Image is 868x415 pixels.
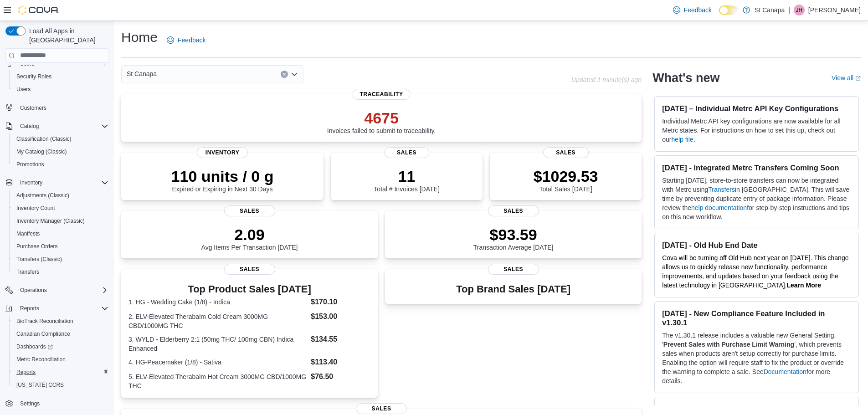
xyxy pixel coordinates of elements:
[20,287,47,294] span: Operations
[473,225,554,251] div: Transaction Average [DATE]
[20,179,42,186] span: Inventory
[796,5,803,15] span: JH
[13,241,62,252] a: Purchase Orders
[311,311,370,322] dd: $153.00
[2,101,112,114] button: Customers
[128,297,307,307] dt: 1. HG - Wedding Cake (1/8) - Indica
[18,5,59,15] img: Cova
[534,167,598,193] div: Total Sales [DATE]
[488,264,539,275] span: Sales
[13,266,108,277] span: Transfers
[691,204,747,211] a: help documentation
[788,5,790,15] p: |
[456,284,570,295] h3: Top Brand Sales [DATE]
[9,366,112,379] button: Reports
[571,76,642,83] p: Updated 1 minute(s) ago
[16,256,62,263] span: Transfers (Classic)
[128,358,307,367] dt: 4. HG-Peacemaker (1/8) - Sativa
[13,354,108,365] span: Metrc Reconciliation
[20,400,40,407] span: Settings
[16,285,51,296] button: Operations
[16,205,55,212] span: Inventory Count
[662,331,851,385] p: The v1.30.1 release includes a valuable new General Setting, ' ', which prevents sales when produ...
[13,84,108,95] span: Users
[662,176,851,221] p: Starting [DATE], store-to-store transfers can now be integrated with Metrc using in [GEOGRAPHIC_D...
[764,368,806,375] a: Documentation
[13,254,66,265] a: Transfers (Classic)
[13,203,59,214] a: Inventory Count
[652,71,719,85] h2: What's new
[384,147,430,158] span: Sales
[9,340,112,353] a: Dashboards
[16,303,108,314] span: Reports
[13,241,108,252] span: Purchase Orders
[13,133,108,144] span: Classification (Classic)
[16,398,43,409] a: Settings
[16,285,108,296] span: Operations
[16,102,108,113] span: Customers
[327,109,436,134] div: Invoices failed to submit to traceability.
[16,243,58,250] span: Purchase Orders
[13,190,108,201] span: Adjustments (Classic)
[719,5,738,15] input: Dark Mode
[719,15,719,15] span: Dark Mode
[16,177,46,188] button: Inventory
[224,264,275,275] span: Sales
[13,159,48,170] a: Promotions
[13,367,108,378] span: Reports
[353,89,411,100] span: Traceability
[16,121,108,132] span: Catalog
[9,315,112,328] button: BioTrack Reconciliation
[2,284,112,297] button: Operations
[178,36,205,45] span: Feedback
[128,312,307,330] dt: 2. ELV-Elevated Therabalm Cold Cream 3000MG CBD/1000MG THC
[20,123,39,130] span: Catalog
[13,228,108,239] span: Manifests
[662,241,851,250] h3: [DATE] - Old Hub End Date
[9,158,112,171] button: Promotions
[671,136,693,143] a: help file
[663,341,794,348] strong: Prevent Sales with Purchase Limit Warning
[16,398,108,409] span: Settings
[374,167,439,193] div: Total # Invoices [DATE]
[662,254,848,289] span: Cova will be turning off Old Hub next year on [DATE]. This change allows us to quickly release ne...
[128,335,307,353] dt: 3. WYLD - Elderberry 2:1 (50mg THC/ 100mg CBN) Indica Enhanced
[473,225,554,244] p: $93.59
[787,282,821,289] a: Learn More
[16,356,66,363] span: Metrc Reconciliation
[16,161,44,168] span: Promotions
[9,227,112,240] button: Manifests
[662,309,851,327] h3: [DATE] - New Compliance Feature Included in v1.30.1
[13,341,108,352] span: Dashboards
[808,5,861,15] p: [PERSON_NAME]
[13,159,108,170] span: Promotions
[13,316,77,327] a: BioTrack Reconciliation
[9,328,112,340] button: Canadian Compliance
[755,5,785,15] p: St Canapa
[16,318,73,325] span: BioTrack Reconciliation
[16,177,108,188] span: Inventory
[16,86,31,93] span: Users
[291,71,298,78] button: Open list of options
[163,31,209,49] a: Feedback
[20,104,46,112] span: Customers
[13,133,75,144] a: Classification (Classic)
[128,372,307,390] dt: 5. ELV-Elevated Therabalm Hot Cream 3000MG CBD/1000MG THC
[327,109,436,127] p: 4675
[2,176,112,189] button: Inventory
[9,240,112,253] button: Purchase Orders
[9,83,112,96] button: Users
[16,102,50,113] a: Customers
[311,334,370,345] dd: $134.55
[662,104,851,113] h3: [DATE] – Individual Metrc API Key Configurations
[16,268,39,276] span: Transfers
[26,26,108,45] span: Load All Apps in [GEOGRAPHIC_DATA]
[13,71,55,82] a: Security Roles
[662,117,851,144] p: Individual Metrc API key configurations are now available for all Metrc states. For instructions ...
[16,369,36,376] span: Reports
[16,148,67,155] span: My Catalog (Classic)
[16,121,42,132] button: Catalog
[2,397,112,410] button: Settings
[832,74,861,82] a: View allExternal link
